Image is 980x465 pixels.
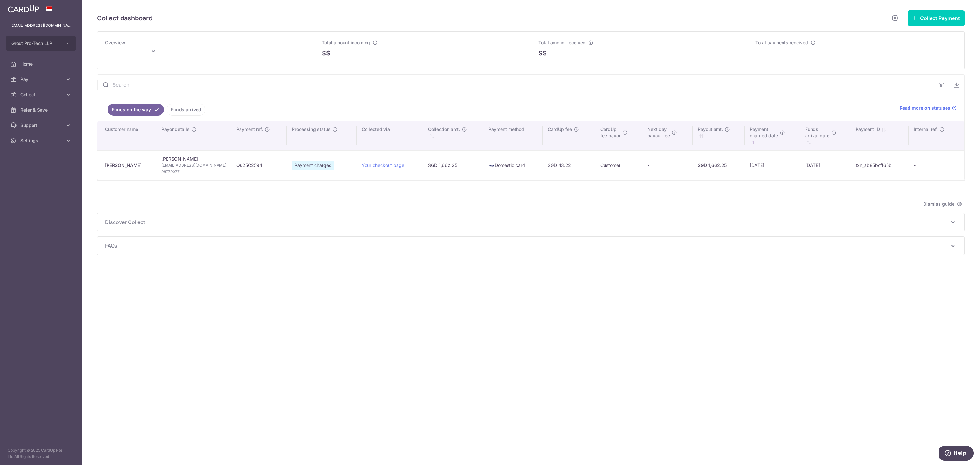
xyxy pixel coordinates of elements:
th: Collection amt. : activate to sort column ascending [423,121,484,150]
span: CardUp fee payor [600,126,620,139]
a: Read more on statuses [900,105,957,111]
span: Discover Collect [105,218,949,226]
button: Collect Payment [908,10,965,26]
span: Read more on statuses [900,105,950,111]
span: Total amount received [538,40,586,45]
span: [EMAIL_ADDRESS][DOMAIN_NAME] [161,162,226,169]
span: Internal ref. [914,126,938,133]
span: Support [20,122,63,128]
div: SGD 1,662.25 [698,162,739,169]
span: Funds arrival date [805,126,829,139]
a: Funds on the way [108,104,164,116]
span: S$ [538,48,547,58]
span: Home [20,61,63,67]
input: Search [97,75,934,95]
td: [DATE] [800,150,850,180]
td: [DATE] [745,150,800,180]
span: Dismiss guide [923,200,962,208]
span: FAQs [105,242,949,250]
p: FAQs [105,242,957,250]
span: Grout Pro-Tech LLP [11,40,59,47]
span: Payor details [161,126,189,133]
th: Customer name [97,121,156,150]
td: SGD 1,662.25 [423,150,484,180]
th: Collected via [357,121,423,150]
th: Internal ref. [909,121,964,150]
img: CardUp [8,5,39,13]
span: Payment ref. [236,126,263,133]
th: Next daypayout fee [642,121,693,150]
p: Discover Collect [105,218,957,226]
th: Processing status [287,121,357,150]
td: Domestic card [483,150,543,180]
th: Payment ID: activate to sort column ascending [850,121,909,150]
span: Payout amt. [698,126,723,133]
span: Payment charged [292,161,334,170]
th: CardUpfee payor [595,121,642,150]
p: [EMAIL_ADDRESS][DOMAIN_NAME] [10,22,71,29]
td: txn_ab85bcff65b [850,150,909,180]
img: visa-sm-192604c4577d2d35970c8ed26b86981c2741ebd56154ab54ad91a526f0f24972.png [488,163,495,169]
td: Customer [595,150,642,180]
td: SGD 43.22 [543,150,595,180]
span: S$ [322,48,330,58]
button: Grout Pro-Tech LLP [6,36,76,51]
span: Help [14,4,27,10]
th: Fundsarrival date : activate to sort column ascending [800,121,850,150]
iframe: Opens a widget where you can find more information [939,446,974,462]
span: Processing status [292,126,330,133]
span: Overview [105,40,125,45]
a: Funds arrived [167,104,205,116]
span: Total payments received [755,40,808,45]
span: Refer & Save [20,107,63,113]
th: Payment ref. [231,121,287,150]
td: - [909,150,964,180]
span: Pay [20,76,63,83]
th: Payout amt. : activate to sort column ascending [693,121,745,150]
th: CardUp fee [543,121,595,150]
td: [PERSON_NAME] [156,150,231,180]
td: - [642,150,693,180]
th: Payment method [483,121,543,150]
span: CardUp fee [548,126,572,133]
div: [PERSON_NAME] [105,162,151,169]
span: Collect [20,91,63,98]
span: Collection amt. [428,126,460,133]
td: Qu25C2594 [231,150,287,180]
span: 96779077 [161,169,226,175]
th: Payor details [156,121,231,150]
span: Next day payout fee [647,126,670,139]
span: Payment charged date [750,126,778,139]
span: Total amount incoming [322,40,370,45]
span: Settings [20,137,63,144]
h5: Collect dashboard [97,13,152,23]
a: Your checkout page [362,163,404,168]
th: Paymentcharged date : activate to sort column ascending [745,121,800,150]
